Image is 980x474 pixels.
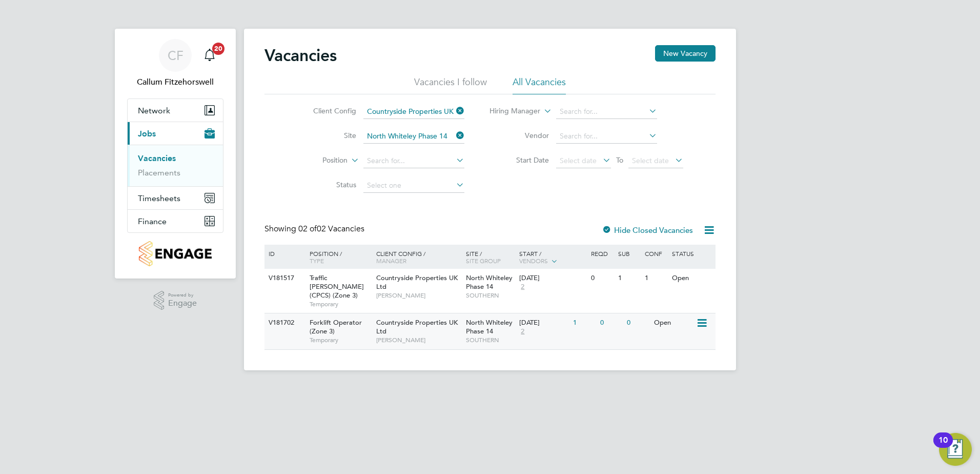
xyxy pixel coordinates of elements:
span: Select date [560,156,597,165]
label: Status [297,180,356,189]
div: Client Config / [374,245,463,269]
span: Vendors [519,256,548,265]
div: 1 [642,269,669,288]
span: To [613,153,626,167]
span: CF [168,49,183,62]
span: Type [310,256,324,265]
div: 0 [588,269,615,288]
label: Site [297,131,356,140]
span: [PERSON_NAME] [376,336,461,344]
span: Temporary [310,300,371,308]
span: Select date [632,156,669,165]
span: SOUTHERN [466,291,515,300]
input: Search for... [363,154,464,168]
div: Open [669,269,714,288]
a: Powered byEngage [154,291,197,310]
div: Jobs [128,145,223,186]
div: Open [651,313,696,332]
nav: Main navigation [115,29,236,279]
span: 20 [212,43,224,55]
span: Engage [168,299,197,308]
div: Reqd [588,245,615,262]
input: Search for... [363,105,464,119]
button: Network [128,99,223,122]
a: 20 [199,39,220,72]
span: Site Group [466,256,501,265]
div: Showing [264,224,366,234]
div: Status [669,245,714,262]
label: Start Date [490,155,549,165]
a: Vacancies [138,153,176,163]
div: Conf [642,245,669,262]
span: 2 [519,327,526,336]
h2: Vacancies [264,45,337,66]
a: Placements [138,168,180,177]
div: V181702 [266,313,302,332]
label: Client Config [297,106,356,115]
div: 1 [570,313,597,332]
div: ID [266,245,302,262]
span: Network [138,106,170,115]
span: Manager [376,256,406,265]
div: Site / [463,245,517,269]
span: 02 of [298,224,317,234]
span: [PERSON_NAME] [376,291,461,300]
div: 1 [616,269,642,288]
div: V181517 [266,269,302,288]
label: Vendor [490,131,549,140]
button: New Vacancy [655,45,716,62]
button: Open Resource Center, 10 new notifications [939,433,972,466]
span: Callum Fitzehorswell [127,76,223,88]
input: Search for... [556,129,657,144]
span: Finance [138,216,167,226]
a: Go to home page [127,241,223,266]
div: 10 [938,440,948,453]
div: 0 [624,313,651,332]
div: Sub [616,245,642,262]
span: SOUTHERN [466,336,515,344]
span: Powered by [168,291,197,300]
li: All Vacancies [513,76,566,94]
label: Hide Closed Vacancies [602,225,693,235]
span: Jobs [138,129,156,139]
span: Countryside Properties UK Ltd [376,318,458,335]
img: countryside-properties-logo-retina.png [139,241,211,266]
input: Select one [363,179,464,193]
span: North Whiteley Phase 14 [466,273,513,291]
div: [DATE] [519,274,586,283]
input: Search for... [556,105,657,119]
span: Temporary [310,336,371,344]
label: Hiring Manager [481,106,540,116]
div: Start / [517,245,588,270]
button: Jobs [128,122,223,145]
span: Forklift Operator (Zone 3) [310,318,362,335]
span: Traffic [PERSON_NAME] (CPCS) (Zone 3) [310,273,364,300]
label: Position [289,155,348,166]
span: Countryside Properties UK Ltd [376,273,458,291]
a: CFCallum Fitzehorswell [127,39,223,88]
button: Finance [128,210,223,232]
button: Timesheets [128,187,223,209]
span: 02 Vacancies [298,224,364,234]
span: 2 [519,283,526,291]
span: North Whiteley Phase 14 [466,318,513,335]
div: Position / [302,245,374,269]
input: Search for... [363,129,464,144]
div: 0 [598,313,624,332]
li: Vacancies I follow [414,76,487,94]
span: Timesheets [138,193,180,203]
div: [DATE] [519,319,568,327]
